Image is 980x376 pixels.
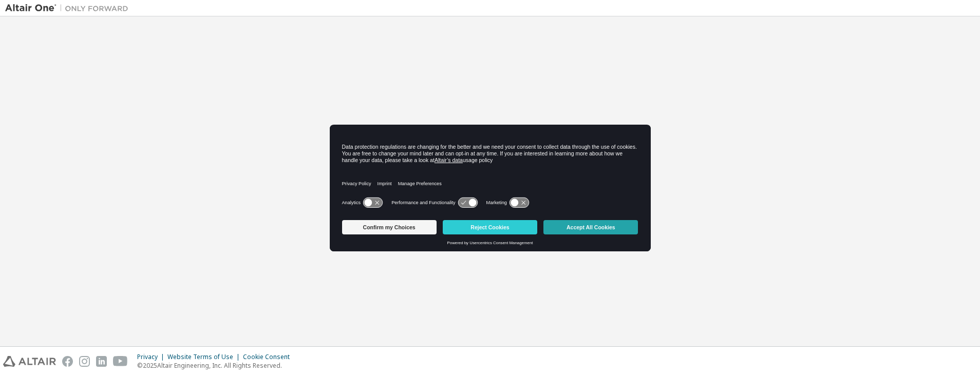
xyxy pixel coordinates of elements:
[137,353,167,361] div: Privacy
[5,3,134,13] img: Altair One
[137,361,296,370] p: © 2025 Altair Engineering, Inc. All Rights Reserved.
[79,356,90,367] img: instagram.svg
[243,353,296,361] div: Cookie Consent
[96,356,107,367] img: linkedin.svg
[3,356,56,367] img: altair_logo.svg
[62,356,73,367] img: facebook.svg
[167,353,243,361] div: Website Terms of Use
[113,356,128,367] img: youtube.svg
